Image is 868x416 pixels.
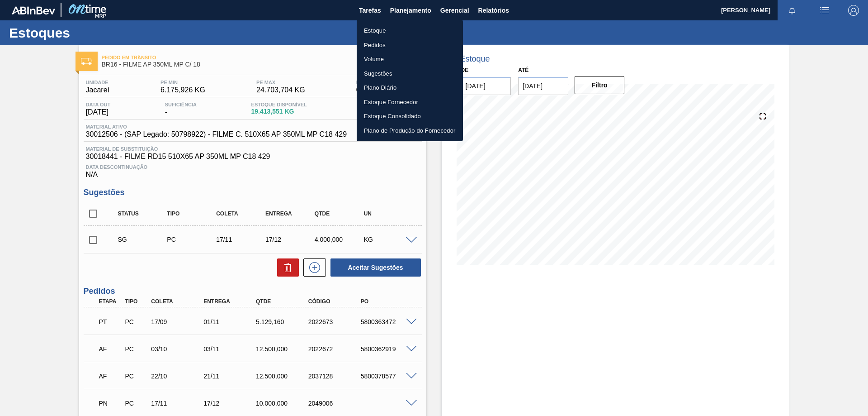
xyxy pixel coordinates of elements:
a: Sugestões [357,67,463,81]
a: Volume [357,52,463,67]
a: Estoque Fornecedor [357,95,463,110]
a: Pedidos [357,38,463,53]
a: Plano de Produção do Fornecedor [357,124,463,138]
a: Plano Diário [357,81,463,95]
a: Estoque [357,24,463,38]
a: Estoque Consolidado [357,109,463,124]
